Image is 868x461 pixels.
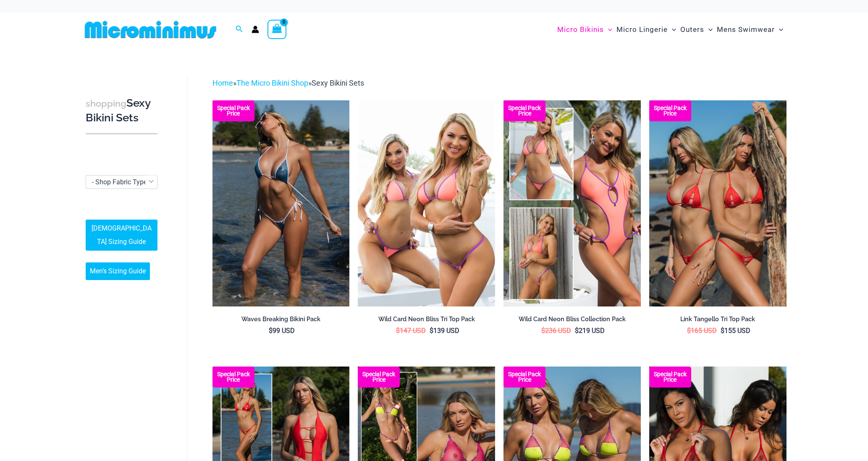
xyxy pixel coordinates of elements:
img: Waves Breaking Ocean 312 Top 456 Bottom 08 [212,100,350,306]
a: Men’s Sizing Guide [86,262,150,280]
bdi: 236 USD [541,327,571,335]
h2: Link Tangello Tri Top Pack [649,315,787,323]
h2: Waves Breaking Bikini Pack [212,315,350,323]
bdi: 155 USD [721,327,750,335]
h2: Wild Card Neon Bliss Collection Pack [503,315,641,323]
bdi: 139 USD [430,327,459,335]
b: Special Pack Price [649,372,691,382]
b: Special Pack Price [212,372,254,382]
nav: Site Navigation [554,16,787,44]
span: Menu Toggle [775,19,783,40]
a: Wild Card Neon Bliss Tri Top PackWild Card Neon Bliss Tri Top Pack BWild Card Neon Bliss Tri Top ... [358,100,495,306]
b: Special Pack Price [649,105,691,116]
bdi: 165 USD [687,327,717,335]
img: Collection Pack (7) [503,100,641,306]
span: Outers [680,19,704,40]
span: » » [212,79,364,87]
img: Wild Card Neon Bliss Tri Top Pack [358,100,495,306]
span: Menu Toggle [604,19,612,40]
b: Special Pack Price [503,105,545,116]
b: Special Pack Price [358,372,400,382]
b: Special Pack Price [503,372,545,382]
a: Home [212,79,233,87]
bdi: 99 USD [269,327,295,335]
a: Waves Breaking Ocean 312 Top 456 Bottom 08 Waves Breaking Ocean 312 Top 456 Bottom 04Waves Breaki... [212,100,350,306]
span: - Shop Fabric Type [92,178,147,186]
img: MM SHOP LOGO FLAT [81,20,220,39]
span: $ [396,327,400,335]
a: Waves Breaking Bikini Pack [212,315,350,326]
span: $ [575,327,579,335]
h2: Wild Card Neon Bliss Tri Top Pack [358,315,495,323]
a: Bikini Pack Bikini Pack BBikini Pack B [649,100,787,306]
bdi: 219 USD [575,327,605,335]
a: Micro LingerieMenu ToggleMenu Toggle [614,17,678,42]
span: Sexy Bikini Sets [312,79,364,87]
span: - Shop Fabric Type [86,175,157,189]
a: View Shopping Cart, empty [267,20,287,39]
span: $ [687,327,691,335]
img: Bikini Pack [649,100,787,306]
a: Account icon link [252,26,259,33]
h3: Sexy Bikini Sets [86,96,157,125]
span: shopping [86,98,126,109]
a: Collection Pack (7) Collection Pack B (1)Collection Pack B (1) [503,100,641,306]
a: Mens SwimwearMenu ToggleMenu Toggle [715,17,785,42]
a: Wild Card Neon Bliss Tri Top Pack [358,315,495,326]
span: $ [721,327,724,335]
bdi: 147 USD [396,327,426,335]
a: Micro BikinisMenu ToggleMenu Toggle [555,17,614,42]
a: The Micro Bikini Shop [236,79,308,87]
span: - Shop Fabric Type [86,175,157,189]
span: Mens Swimwear [717,19,775,40]
a: [DEMOGRAPHIC_DATA] Sizing Guide [86,220,157,251]
a: Search icon link [236,24,243,35]
span: Menu Toggle [668,19,676,40]
span: Menu Toggle [704,19,713,40]
span: Micro Bikinis [557,19,604,40]
a: Link Tangello Tri Top Pack [649,315,787,326]
b: Special Pack Price [212,105,254,116]
a: OutersMenu ToggleMenu Toggle [678,17,715,42]
a: Wild Card Neon Bliss Collection Pack [503,315,641,326]
span: Micro Lingerie [616,19,668,40]
span: $ [430,327,433,335]
span: $ [541,327,545,335]
span: $ [269,327,273,335]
